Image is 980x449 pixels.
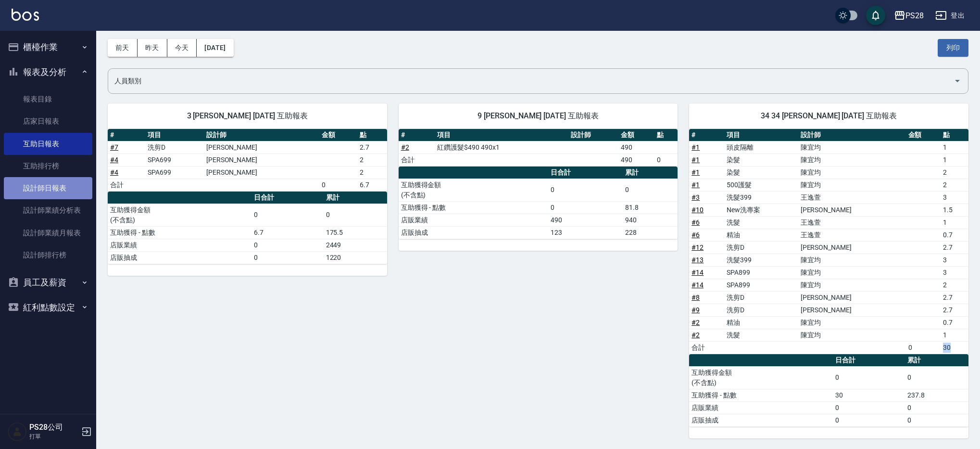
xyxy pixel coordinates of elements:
td: 237.8 [905,389,968,401]
td: 175.5 [324,226,387,239]
a: #1 [691,168,700,176]
th: 點 [941,129,968,141]
td: 490 [548,214,623,226]
td: 0.7 [941,316,968,329]
td: 30 [941,341,968,354]
a: #8 [691,294,700,301]
table: a dense table [689,129,968,354]
td: 228 [623,226,678,239]
td: [PERSON_NAME] [204,154,320,166]
td: 互助獲得 - 點數 [399,201,548,214]
td: 合計 [108,179,145,191]
td: 陳宜均 [798,279,906,291]
td: 0 [251,204,324,226]
a: 報表目錄 [4,88,92,110]
a: #1 [691,181,700,189]
td: 0 [548,201,623,214]
a: #7 [110,143,118,151]
button: 昨天 [138,39,167,57]
td: 精油 [724,229,798,241]
td: 3 [941,266,968,279]
table: a dense table [108,192,387,264]
th: 金額 [319,129,357,141]
a: 店家日報表 [4,110,92,132]
th: # [689,129,724,141]
td: 0 [905,414,968,426]
a: #4 [110,156,118,164]
td: 2.7 [941,241,968,254]
button: 櫃檯作業 [4,35,92,60]
a: 設計師業績月報表 [4,222,92,244]
td: 1220 [324,251,387,264]
th: # [108,129,145,141]
td: 1.5 [941,204,968,216]
td: 合計 [689,341,724,354]
a: #13 [691,256,704,264]
td: 2 [941,179,968,191]
td: 0 [319,179,357,191]
td: 123 [548,226,623,239]
td: 2449 [324,239,387,251]
td: 店販抽成 [399,226,548,239]
a: #4 [110,168,118,176]
a: 設計師排行榜 [4,244,92,266]
td: 2.7 [941,291,968,304]
img: Logo [12,9,39,21]
td: SPA899 [724,279,798,291]
a: 設計師日報表 [4,177,92,199]
th: 日合計 [548,167,623,179]
td: 500護髮 [724,179,798,191]
td: New洗專案 [724,204,798,216]
td: 陳宜均 [798,141,906,154]
a: #14 [691,281,704,289]
button: Open [950,73,965,89]
th: 項目 [435,129,568,141]
th: 點 [357,129,387,141]
td: 1 [941,141,968,154]
td: 0 [905,366,968,389]
td: 互助獲得金額 (不含點) [399,179,548,201]
td: 0 [251,251,324,264]
table: a dense table [689,354,968,427]
th: 累計 [623,167,678,179]
td: 互助獲得金額 (不含點) [689,366,833,389]
td: 洗髮399 [724,254,798,266]
td: 互助獲得 - 點數 [108,226,251,239]
h5: PS28公司 [29,423,78,432]
th: 金額 [906,129,941,141]
div: PS28 [905,10,924,22]
span: 9 [PERSON_NAME] [DATE] 互助報表 [410,111,666,121]
td: 互助獲得 - 點數 [689,389,833,401]
a: #6 [691,231,700,239]
a: #2 [691,331,700,339]
td: 2 [357,154,387,166]
td: 王逸萱 [798,229,906,241]
td: 0 [833,414,905,426]
td: [PERSON_NAME] [204,141,320,154]
a: #1 [691,156,700,164]
td: 30 [833,389,905,401]
td: 店販抽成 [689,414,833,426]
a: 互助日報表 [4,133,92,155]
td: 染髮 [724,154,798,166]
button: 列印 [938,39,968,57]
button: 員工及薪資 [4,270,92,295]
td: 0 [548,179,623,201]
th: 設計師 [204,129,320,141]
td: 洗髮 [724,329,798,341]
td: 0 [905,401,968,414]
td: 陳宜均 [798,154,906,166]
td: 1 [941,216,968,229]
button: 紅利點數設定 [4,295,92,320]
a: #2 [401,143,409,151]
a: #1 [691,143,700,151]
td: 互助獲得金額 (不含點) [108,204,251,226]
td: 紅鑽護髮$490 490x1 [435,141,568,154]
td: 0 [324,204,387,226]
td: 0 [833,401,905,414]
td: 0 [623,179,678,201]
td: 2 [941,166,968,179]
td: SPA699 [145,166,203,179]
button: save [866,6,885,25]
td: 洗髮 [724,216,798,229]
